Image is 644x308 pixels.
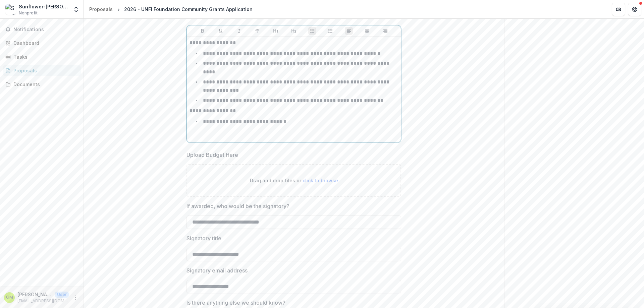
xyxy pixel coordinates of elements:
[87,4,255,14] nav: breadcrumb
[3,65,81,76] a: Proposals
[19,3,69,10] div: Sunflower-[PERSON_NAME] Counties Progress, Inc
[272,27,280,35] button: Heading 1
[13,40,75,47] div: Dashboard
[6,295,13,300] div: Gwendolyn Milton
[186,202,289,210] p: If awarded, who would be the signatory?
[303,178,338,183] span: click to browse
[19,10,38,16] span: Nonprofit
[253,27,261,35] button: Strike
[87,4,115,14] a: Proposals
[628,3,641,16] button: Get Help
[13,81,75,88] div: Documents
[250,177,338,184] p: Drag and drop files or
[186,299,285,307] p: Is there anything else we should know?
[13,27,78,33] span: Notifications
[217,27,225,35] button: Underline
[326,27,334,35] button: Ordered List
[381,27,389,35] button: Align Right
[308,27,316,35] button: Bullet List
[55,292,69,298] p: User
[186,266,248,274] p: Signatory email address
[17,298,69,304] p: [EMAIL_ADDRESS][DOMAIN_NAME]
[235,27,243,35] button: Italicize
[290,27,298,35] button: Heading 2
[612,3,625,16] button: Partners
[3,51,81,62] a: Tasks
[3,24,81,35] button: Notifications
[199,27,207,35] button: Bold
[71,3,81,16] button: Open entity switcher
[3,79,81,90] a: Documents
[3,38,81,49] a: Dashboard
[345,27,353,35] button: Align Left
[89,6,113,13] div: Proposals
[13,67,75,74] div: Proposals
[13,53,75,60] div: Tasks
[5,4,16,15] img: Sunflower-Humphreys Counties Progress, Inc
[186,234,221,242] p: Signatory title
[17,291,52,298] p: [PERSON_NAME]
[186,151,238,159] p: Upload Budget Here
[71,294,79,302] button: More
[363,27,371,35] button: Align Center
[124,6,253,13] div: 2026 - UNFI Foundation Community Grants Application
